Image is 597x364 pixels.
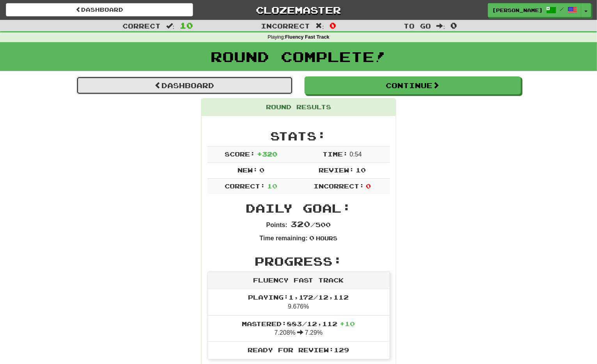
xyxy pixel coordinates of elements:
[319,166,354,174] span: Review:
[225,182,265,190] span: Correct:
[3,49,594,64] h1: Round Complete!
[208,315,390,342] li: 7.208% 7.29%
[266,222,287,228] strong: Points:
[340,320,355,327] span: + 10
[350,151,362,158] span: 0 : 54
[305,76,521,94] button: Continue
[356,166,366,174] span: 10
[314,182,364,190] span: Incorrect:
[492,7,543,14] span: [PERSON_NAME]
[366,182,371,190] span: 0
[291,221,331,228] span: / 500
[248,293,349,301] span: Playing: 1,172 / 12,112
[404,22,431,30] span: To go
[248,346,349,353] span: Ready for Review: 129
[208,272,390,289] div: Fluency Fast Track
[488,3,581,17] a: [PERSON_NAME] /
[207,202,390,215] h2: Daily Goal:
[257,150,277,158] span: + 320
[237,166,258,174] span: New:
[208,289,390,316] li: 9.676%
[267,182,277,190] span: 10
[207,255,390,268] h2: Progress:
[450,21,457,30] span: 0
[6,3,193,16] a: Dashboard
[285,34,329,40] strong: Fluency Fast Track
[205,3,392,17] a: Clozemaster
[322,150,348,158] span: Time:
[207,130,390,142] h2: Stats:
[330,21,336,30] span: 0
[242,320,355,327] span: Mastered: 883 / 12,112
[259,166,264,174] span: 0
[202,99,396,116] div: Round Results
[560,6,564,12] span: /
[166,23,175,29] span: :
[291,219,310,229] span: 320
[261,22,310,30] span: Incorrect
[316,235,337,241] small: Hours
[225,150,255,158] span: Score:
[260,235,308,241] strong: Time remaining:
[315,23,324,29] span: :
[122,22,161,30] span: Correct
[180,21,193,30] span: 10
[437,23,445,29] span: :
[309,234,314,241] span: 0
[76,76,293,94] a: Dashboard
